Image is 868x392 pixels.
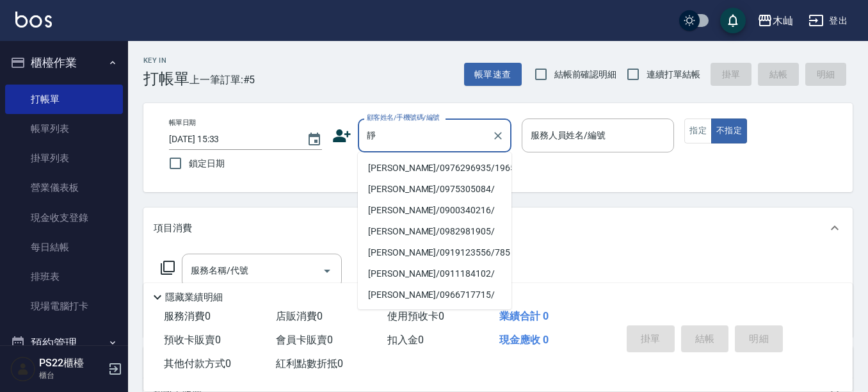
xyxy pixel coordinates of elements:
button: 不指定 [711,118,747,143]
a: 打帳單 [5,85,123,114]
span: 服務消費 0 [164,310,211,322]
h3: 打帳單 [143,70,189,88]
p: 項目消費 [154,222,192,235]
label: 帳單日期 [169,118,196,127]
a: 帳單列表 [5,114,123,143]
span: 上一筆訂單:#5 [189,72,255,88]
input: YYYY/MM/DD hh:mm [169,129,294,150]
span: 業績合計 0 [499,310,549,322]
img: Logo [15,12,52,28]
button: 櫃檯作業 [5,46,123,79]
li: [PERSON_NAME]/0980698411/ [358,306,511,327]
li: [PERSON_NAME]/0919123556/785 [358,242,511,263]
span: 其他付款方式 0 [164,357,231,370]
button: 登出 [803,9,853,33]
button: Choose date, selected date is 2025-09-09 [299,124,330,155]
img: Person [10,356,36,382]
button: Clear [489,127,507,145]
button: 帳單速查 [464,63,522,86]
p: 隱藏業績明細 [165,291,223,304]
li: [PERSON_NAME]/0982981905/ [358,221,511,242]
button: 木屾 [752,8,798,34]
span: 鎖定日期 [189,157,225,170]
label: 顧客姓名/手機號碼/編號 [367,113,440,122]
a: 每日結帳 [5,233,123,262]
span: 連續打單結帳 [647,68,700,81]
a: 營業儀表板 [5,173,123,202]
span: 使用預收卡 0 [387,310,444,322]
h2: Key In [143,56,189,65]
p: 櫃台 [39,370,104,381]
button: 指定 [684,118,712,143]
li: [PERSON_NAME]/0975305084/ [358,179,511,200]
a: 掛單列表 [5,143,123,173]
span: 預收卡販賣 0 [164,334,221,346]
li: [PERSON_NAME]/0966717715/ [358,284,511,306]
button: Open [317,261,337,281]
button: save [720,8,746,33]
span: 紅利點數折抵 0 [276,357,343,370]
li: [PERSON_NAME]/0900340216/ [358,200,511,221]
button: 預約管理 [5,327,123,360]
span: 結帳前確認明細 [554,68,617,81]
li: [PERSON_NAME]/0911184102/ [358,263,511,284]
h5: PS22櫃檯 [39,357,104,370]
div: 項目消費 [143,208,853,249]
span: 店販消費 0 [276,310,323,322]
a: 現金收支登錄 [5,203,123,233]
li: [PERSON_NAME]/0976296935/19654 [358,158,511,179]
span: 扣入金 0 [387,334,424,346]
div: 木屾 [773,13,793,29]
a: 現場電腦打卡 [5,291,123,321]
span: 會員卡販賣 0 [276,334,333,346]
a: 排班表 [5,262,123,291]
span: 現金應收 0 [499,334,549,346]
